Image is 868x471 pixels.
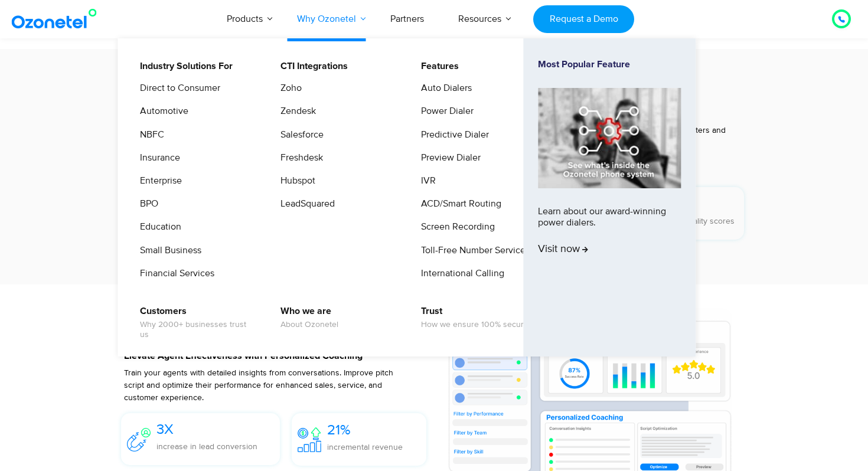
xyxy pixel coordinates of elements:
a: BPO [132,197,160,211]
a: CTI Integrations [273,59,350,74]
a: Industry Solutions For [132,59,234,74]
a: Enterprise [132,174,184,188]
a: International Calling [413,266,506,281]
a: Most Popular FeatureLearn about our award-winning power dialers.Visit now [538,59,681,336]
a: NBFC [132,127,166,142]
span: 3X [156,421,174,438]
a: Freshdesk [273,151,325,165]
a: Screen Recording [413,220,497,234]
p: incremental revenue [327,441,403,453]
a: TrustHow we ensure 100% security [413,304,534,332]
a: Direct to Consumer [132,81,222,96]
a: Toll-Free Number Services [413,243,531,258]
span: 21% [327,421,351,439]
a: Small Business [132,243,203,258]
a: Predictive Dialer [413,127,491,142]
span: About Ozonetel [280,320,338,330]
span: Why 2000+ businesses trust us [140,320,256,340]
a: Request a Demo [533,5,634,33]
a: Hubspot [273,174,317,188]
a: Zendesk [273,104,318,119]
span: Visit now [538,243,588,256]
a: Financial Services [132,266,216,281]
a: ACD/Smart Routing [413,197,503,211]
a: Features [413,59,461,74]
a: Zoho [273,81,304,96]
a: Automotive [132,104,190,119]
p: increase in lead conversion [156,440,257,453]
a: Auto Dialers [413,81,474,96]
a: CustomersWhy 2000+ businesses trust us [132,304,258,342]
a: Preview Dialer [413,151,482,165]
a: Education [132,220,183,234]
a: Power Dialer [413,104,475,119]
p: Train your agents with detailed insights from conversations. Improve pitch script and optimize th... [124,367,394,404]
img: 3X [127,428,151,452]
span: How we ensure 100% security [421,320,532,330]
a: Salesforce [273,127,325,142]
strong: Elevate Agent Effectiveness with Personalized Coaching [124,351,363,361]
a: LeadSquared [273,197,337,211]
a: Insurance [132,151,182,165]
a: Who we areAbout Ozonetel [273,304,340,332]
img: phone-system-min.jpg [538,88,681,188]
a: IVR [413,174,438,188]
img: 21% [298,427,321,452]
